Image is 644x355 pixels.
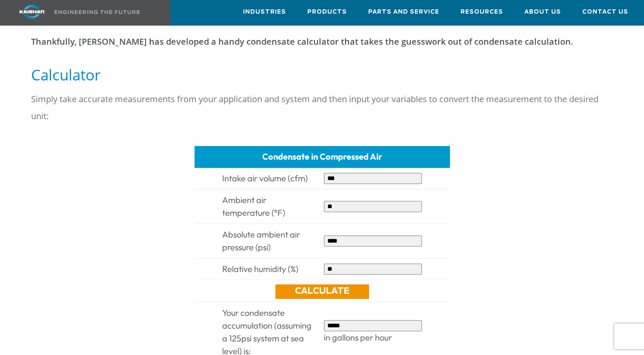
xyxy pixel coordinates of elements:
[582,7,628,17] span: Contact Us
[368,7,439,17] span: Parts and Service
[461,0,503,23] a: Resources
[31,65,613,84] h5: Calculator
[222,263,298,274] span: Relative humidity (%)
[31,33,613,50] p: Thankfully, [PERSON_NAME] has developed a handy condensate calculator that takes the guesswork ou...
[243,7,286,17] span: Industries
[524,7,561,17] span: About Us
[222,173,308,183] span: Intake air volume (cfm)
[368,0,439,23] a: Parts and Service
[324,332,392,343] span: in gallons per hour
[222,195,285,218] span: Ambient air temperature (°F)
[307,7,347,17] span: Products
[243,0,286,23] a: Industries
[307,0,347,23] a: Products
[582,0,628,23] a: Contact Us
[461,7,503,17] span: Resources
[31,91,613,125] p: Simply take accurate measurements from your application and system and then input your variables ...
[222,229,300,252] span: Absolute ambient air pressure (psi)
[262,151,382,162] span: Condensate in Compressed Air
[54,10,140,14] img: Engineering the future
[524,0,561,23] a: About Us
[275,284,369,299] a: Calculate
